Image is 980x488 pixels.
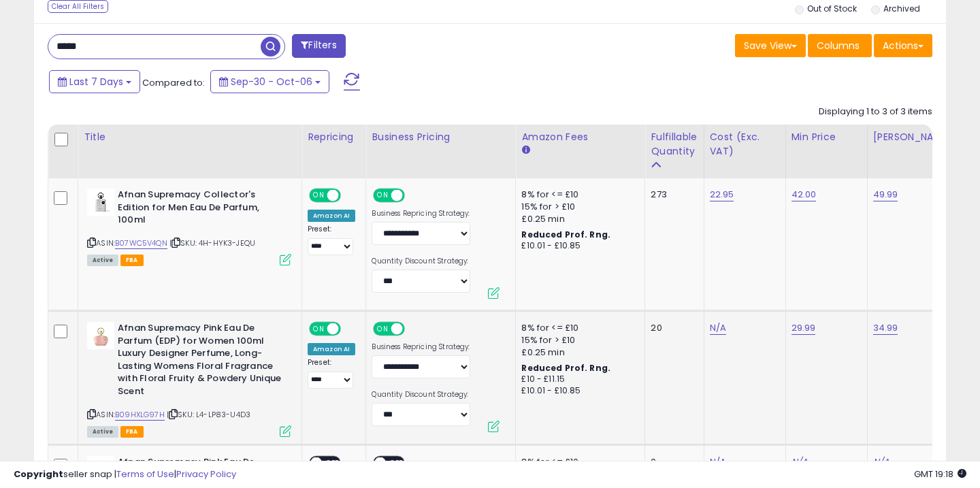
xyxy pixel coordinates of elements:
span: FBA [120,255,144,266]
a: 49.99 [873,188,898,201]
div: Business Pricing [372,130,510,144]
div: Amazon AI [308,210,355,222]
label: Quantity Discount Strategy: [372,257,470,266]
div: [PERSON_NAME] [873,130,954,144]
img: 31Y8BtoWEhL._SL40_.jpg [87,322,114,349]
div: ASIN: [87,322,291,436]
div: Fulfillable Quantity [651,130,698,159]
div: Preset: [308,358,355,389]
div: £10.01 - £10.85 [521,385,634,397]
div: Amazon AI [308,343,355,355]
span: OFF [403,323,425,335]
div: 15% for > £10 [521,201,634,213]
span: Last 7 Days [69,75,123,88]
button: Last 7 Days [49,70,140,93]
b: Reduced Prof. Rng. [521,229,610,240]
a: 42.00 [791,188,817,201]
label: Out of Stock [807,3,857,14]
label: Business Repricing Strategy: [372,209,470,218]
span: All listings currently available for purchase on Amazon [87,255,118,266]
img: 41afXLZIwiL._SL40_.jpg [87,189,114,216]
span: ON [375,190,392,201]
div: ASIN: [87,189,291,264]
div: £10.01 - £10.85 [521,240,634,252]
span: ON [310,323,327,335]
label: Business Repricing Strategy: [372,342,470,352]
div: Repricing [308,130,360,144]
div: 20 [651,322,693,334]
div: Amazon Fees [521,130,639,144]
a: Terms of Use [116,468,174,481]
button: Sep-30 - Oct-06 [210,70,329,93]
button: Actions [874,34,932,57]
a: 22.95 [710,188,734,201]
span: All listings currently available for purchase on Amazon [87,426,118,438]
div: 273 [651,189,693,201]
button: Columns [808,34,872,57]
div: Cost (Exc. VAT) [710,130,780,159]
span: | SKU: L4-LP83-U4D3 [167,409,250,420]
div: 8% for <= £10 [521,189,634,201]
div: 8% for <= £10 [521,322,634,334]
span: Sep-30 - Oct-06 [231,75,312,88]
a: Privacy Policy [176,468,236,481]
label: Archived [883,3,920,14]
a: B07WC5V4QN [115,238,167,249]
label: Quantity Discount Strategy: [372,390,470,400]
span: OFF [339,190,361,201]
div: 15% for > £10 [521,334,634,346]
a: B09HXLG97H [115,409,165,421]
a: 34.99 [873,321,898,335]
span: ON [310,190,327,201]
span: | SKU: 4H-HYK3-JEQU [169,238,255,248]
a: 29.99 [791,321,816,335]
b: Afnan Supremacy Collector's Edition for Men Eau De Parfum, 100ml [118,189,283,230]
span: FBA [120,426,144,438]
span: 2025-10-14 19:18 GMT [914,468,966,481]
button: Filters [292,34,345,58]
div: £0.25 min [521,346,634,359]
span: ON [375,323,392,335]
div: £0.25 min [521,213,634,225]
div: £10 - £11.15 [521,374,634,385]
div: Min Price [791,130,862,144]
div: seller snap | | [14,468,236,481]
div: Title [84,130,296,144]
a: N/A [710,321,726,335]
span: OFF [339,323,361,335]
div: Preset: [308,225,355,255]
b: Afnan Supremacy Pink Eau De Parfum (EDP) for Women 100ml Luxury Designer Perfume, Long-Lasting Wo... [118,322,283,401]
div: Displaying 1 to 3 of 3 items [819,105,932,118]
b: Reduced Prof. Rng. [521,362,610,374]
span: Compared to: [142,76,205,89]
span: OFF [403,190,425,201]
span: Columns [817,39,860,52]
small: Amazon Fees. [521,144,529,157]
button: Save View [735,34,806,57]
strong: Copyright [14,468,63,481]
